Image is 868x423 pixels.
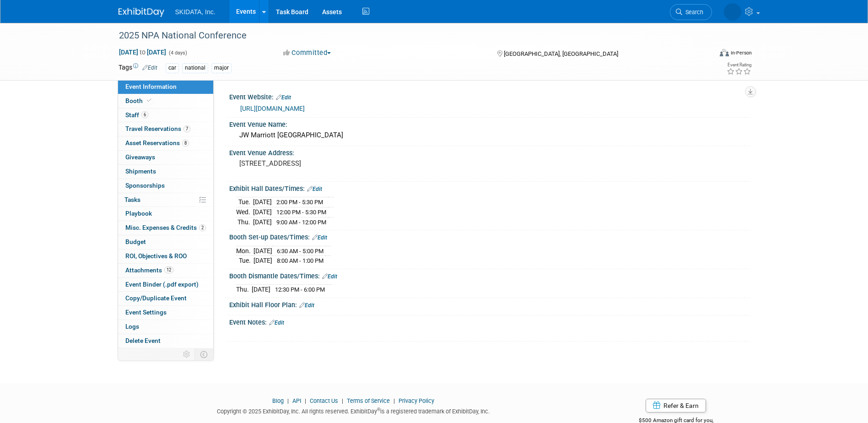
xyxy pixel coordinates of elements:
span: Tasks [124,196,140,203]
span: 6:30 AM - 5:00 PM [277,248,323,255]
span: 12:00 PM - 5:30 PM [276,209,326,216]
div: Exhibit Hall Floor Plan: [229,298,750,310]
td: Thu. [236,285,252,294]
a: Staff6 [118,108,213,122]
a: Travel Reservations7 [118,122,213,136]
a: Edit [299,302,314,309]
span: 12:30 PM - 6:00 PM [275,286,325,293]
span: 6 [141,111,148,118]
span: Attachments [125,266,173,274]
span: Misc. Expenses & Credits [125,224,206,231]
a: Booth [118,94,213,108]
span: Event Settings [125,309,167,316]
a: Privacy Policy [399,397,434,404]
a: Misc. Expenses & Credits2 [118,221,213,235]
span: [DATE] [DATE] [119,48,167,56]
span: Travel Reservations [125,125,190,132]
div: Event Venue Name: [229,118,750,129]
span: Staff [125,111,148,119]
td: Tue. [236,197,253,207]
td: [DATE] [253,256,272,266]
a: Search [670,4,712,20]
pre: [STREET_ADDRESS] [239,159,436,168]
img: ExhibitDay [119,8,164,17]
i: Booth reservation complete [147,98,151,103]
span: Copy/Duplicate Event [125,294,187,302]
span: 8 [182,140,189,146]
a: API [292,397,301,404]
a: Budget [118,235,213,249]
button: Committed [280,48,334,58]
span: 2 [199,224,206,231]
span: to [138,49,147,56]
span: 9:00 AM - 12:00 PM [276,219,326,226]
td: Wed. [236,207,253,217]
sup: ® [377,407,380,412]
span: | [340,397,345,404]
div: Exhibit Hall Dates/Times: [229,182,750,194]
img: Format-Inperson.png [720,49,729,56]
div: 2025 NPA National Conference [116,27,698,44]
div: national [182,63,208,73]
a: Tasks [118,193,213,207]
span: 7 [183,125,190,132]
a: Event Settings [118,306,213,320]
td: [DATE] [253,246,272,256]
a: Terms of Service [347,397,390,404]
td: Thu. [236,217,253,227]
span: Event Information [125,83,177,90]
span: Logs [125,323,139,330]
span: | [302,397,308,404]
div: Booth Set-up Dates/Times: [229,230,750,242]
span: SKIDATA, Inc. [175,8,216,16]
td: [DATE] [253,217,272,227]
a: Edit [322,273,337,280]
div: Event Venue Address: [229,146,750,157]
span: Budget [125,238,146,245]
div: Event Website: [229,90,750,102]
a: Event Binder (.pdf export) [118,278,213,292]
span: 8:00 AM - 1:00 PM [277,257,323,264]
a: Delete Event [118,334,213,348]
td: Tags [119,63,157,73]
a: Giveaways [118,151,213,164]
div: Event Rating [727,63,751,67]
a: [URL][DOMAIN_NAME] [240,105,305,112]
span: Event Binder (.pdf export) [125,281,199,288]
div: Booth Dismantle Dates/Times: [229,269,750,281]
td: [DATE] [253,207,272,217]
span: Shipments [125,168,156,175]
div: Event Format [658,48,752,61]
a: Shipments [118,165,213,179]
a: Refer & Earn [646,399,706,412]
div: JW Marriott [GEOGRAPHIC_DATA] [236,128,743,142]
a: Asset Reservations8 [118,136,213,150]
td: Mon. [236,246,253,256]
span: (4 days) [168,50,187,56]
span: Asset Reservations [125,139,189,146]
td: Tue. [236,256,253,266]
a: Edit [276,94,291,101]
div: Event Notes: [229,315,750,327]
span: ROI, Objectives & ROO [125,252,187,260]
span: 12 [164,266,173,273]
a: Edit [312,234,327,241]
a: Copy/Duplicate Event [118,292,213,305]
td: [DATE] [252,285,270,294]
a: Event Information [118,80,213,94]
a: Contact Us [310,397,338,404]
a: Edit [307,186,322,192]
a: Blog [272,397,284,404]
a: Logs [118,320,213,334]
span: [GEOGRAPHIC_DATA], [GEOGRAPHIC_DATA] [504,50,618,57]
a: Playbook [118,207,213,221]
div: major [211,63,232,73]
span: Booth [125,97,153,104]
span: | [391,397,397,404]
span: | [285,397,291,404]
a: Attachments12 [118,264,213,277]
div: Copyright © 2025 ExhibitDay, Inc. All rights reserved. ExhibitDay is a registered trademark of Ex... [119,405,589,416]
a: ROI, Objectives & ROO [118,249,213,263]
span: Giveaways [125,153,155,161]
div: In-Person [730,49,752,56]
